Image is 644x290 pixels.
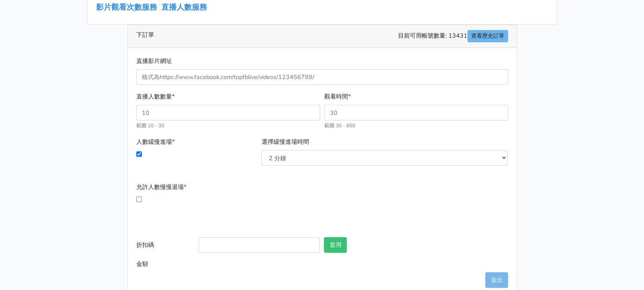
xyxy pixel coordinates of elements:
label: 觀看時間 [324,92,351,101]
button: 套用 [324,237,347,253]
a: 影片觀看次數服務 [96,2,157,12]
small: 範圍 10 - 30 [136,122,164,129]
label: 人數緩慢進場 [136,137,174,147]
label: 允許人數慢慢退場 [136,182,186,192]
small: 範圍 30 - 600 [324,122,355,129]
label: 直播影片網址 [136,56,172,66]
label: 選擇緩慢進場時間 [261,137,309,147]
input: 格式為https://www.facebook.com/topfblive/videos/123456789/ [136,69,508,85]
input: 30 [324,105,508,120]
button: 送出 [485,272,508,288]
a: 查看歷史訂單 [467,30,508,42]
a: 直播人數服務 [161,2,207,12]
label: 金額 [134,256,197,272]
span: 目前可用帳號數量: 13431 [398,30,508,42]
div: 下訂單 [128,25,517,48]
label: 折扣碼 [134,237,197,256]
label: 直播人數數量 [136,92,174,101]
input: 10 [136,105,320,120]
